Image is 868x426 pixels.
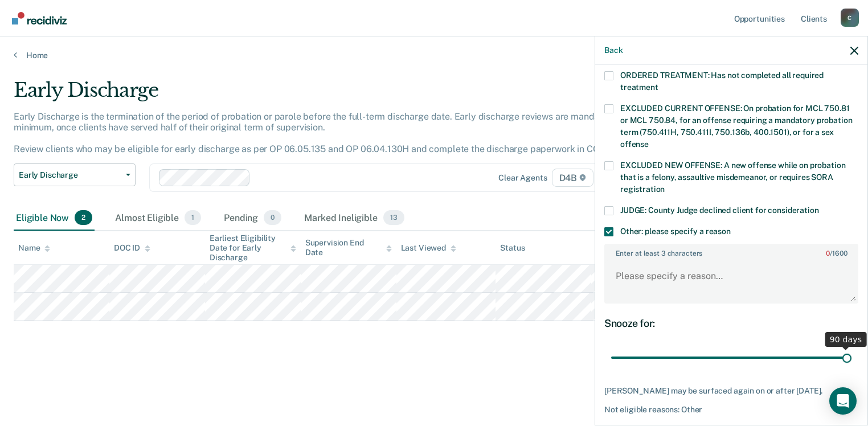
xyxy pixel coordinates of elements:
label: Enter at least 3 characters [605,245,857,257]
div: Clear agents [498,173,547,183]
div: Marked Ineligible [302,206,406,231]
span: 13 [383,210,404,225]
div: Name [18,243,50,253]
div: Almost Eligible [113,206,203,231]
div: Not eligible reasons: Other [604,405,858,415]
span: 2 [75,210,92,225]
a: Home [14,50,854,60]
span: ORDERED TREATMENT: Has not completed all required treatment [620,71,824,92]
span: 0 [826,249,830,257]
img: Recidiviz [12,12,67,24]
div: Status [500,243,525,253]
span: Other: please specify a reason [620,227,731,236]
span: Early Discharge [19,170,121,180]
span: EXCLUDED NEW OFFENSE: A new offense while on probation that is a felony, assaultive misdemeanor, ... [620,161,845,194]
div: Earliest Eligibility Date for Early Discharge [210,234,296,262]
div: Last Viewed [401,243,456,253]
button: Profile dropdown button [841,9,859,27]
button: Back [604,46,623,55]
span: 0 [264,210,281,225]
span: D4B [552,169,593,187]
div: 90 days [825,332,867,347]
div: Snooze for: [604,317,858,330]
span: EXCLUDED CURRENT OFFENSE: On probation for MCL 750.81 or MCL 750.84, for an offense requiring a m... [620,104,852,149]
div: Supervision End Date [305,238,392,257]
div: [PERSON_NAME] may be surfaced again on or after [DATE]. [604,386,858,396]
div: DOC ID [114,243,150,253]
span: JUDGE: County Judge declined client for consideration [620,206,819,215]
p: Early Discharge is the termination of the period of probation or parole before the full-term disc... [14,111,626,155]
div: C [841,9,859,27]
div: Early Discharge [14,79,665,111]
div: Open Intercom Messenger [829,387,857,415]
span: / 1600 [826,249,847,257]
span: 1 [185,210,201,225]
div: Pending [222,206,284,231]
div: Eligible Now [14,206,95,231]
